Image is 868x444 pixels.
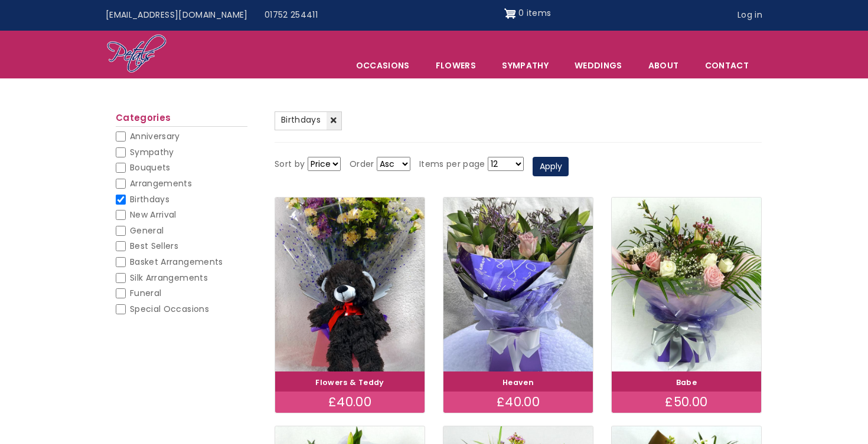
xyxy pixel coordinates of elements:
[443,198,593,371] img: Heaven
[636,53,691,78] a: About
[502,377,534,387] a: Heaven
[443,392,593,413] div: £40.00
[130,225,164,236] span: General
[315,377,384,387] a: Flowers & Teddy
[106,34,167,75] img: Home
[130,130,180,142] span: Anniversary
[504,4,516,23] img: Shopping cart
[130,256,223,268] span: Basket Arrangements
[130,146,174,158] span: Sympathy
[344,53,422,78] span: Occasions
[130,193,169,205] span: Birthdays
[612,392,761,413] div: £50.00
[275,392,425,413] div: £40.00
[130,240,178,252] span: Best Sellers
[350,157,374,172] label: Order
[130,303,209,315] span: Special Occasions
[275,198,425,371] img: Flowers & Teddy
[130,177,192,189] span: Arrangements
[130,162,171,173] span: Bouquets
[97,4,256,27] a: [EMAIL_ADDRESS][DOMAIN_NAME]
[676,377,697,387] a: Babe
[729,4,771,27] a: Log in
[504,4,552,23] a: Shopping cart 0 items
[423,53,488,78] a: Flowers
[275,111,342,130] a: Birthdays
[693,53,761,78] a: Contact
[256,4,326,27] a: 01752 254411
[116,113,247,127] h2: Categories
[612,198,761,371] img: Babe
[130,287,161,299] span: Funeral
[275,157,305,172] label: Sort by
[419,157,485,172] label: Items per page
[281,114,321,126] span: Birthdays
[130,209,177,221] span: New Arrival
[518,7,551,19] span: 0 items
[130,272,208,284] span: Silk Arrangements
[562,53,635,78] span: Weddings
[490,53,561,78] a: Sympathy
[533,157,569,177] button: Apply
